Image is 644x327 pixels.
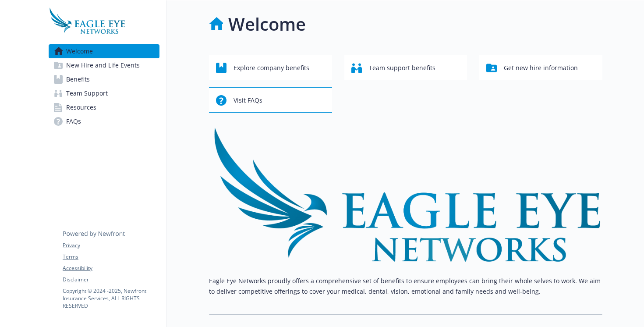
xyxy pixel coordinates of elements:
a: Accessibility [63,264,159,272]
button: Explore company benefits [209,55,332,80]
span: Get new hire information [504,60,578,76]
img: overview page banner [209,127,602,262]
span: Visit FAQs [234,92,262,109]
p: Copyright © 2024 - 2025 , Newfront Insurance Services, ALL RIGHTS RESERVED [63,287,159,309]
p: Eagle Eye Networks proudly offers a comprehensive set of benefits to ensure employees can bring t... [209,276,602,297]
span: Team Support [66,86,108,100]
a: FAQs [49,114,159,128]
a: Terms [63,253,159,261]
span: Welcome [66,44,93,58]
button: Visit FAQs [209,87,332,113]
button: Team support benefits [344,55,467,80]
span: New Hire and Life Events [66,58,140,72]
span: Resources [66,100,96,114]
a: Disclaimer [63,276,159,284]
a: Resources [49,100,159,114]
a: Benefits [49,72,159,86]
h1: Welcome [228,11,306,37]
a: Team Support [49,86,159,100]
span: Team support benefits [369,60,435,76]
button: Get new hire information [479,55,602,80]
a: New Hire and Life Events [49,58,159,72]
span: FAQs [66,114,81,128]
span: Benefits [66,72,90,86]
span: Explore company benefits [234,60,309,76]
a: Welcome [49,44,159,58]
a: Privacy [63,242,159,249]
